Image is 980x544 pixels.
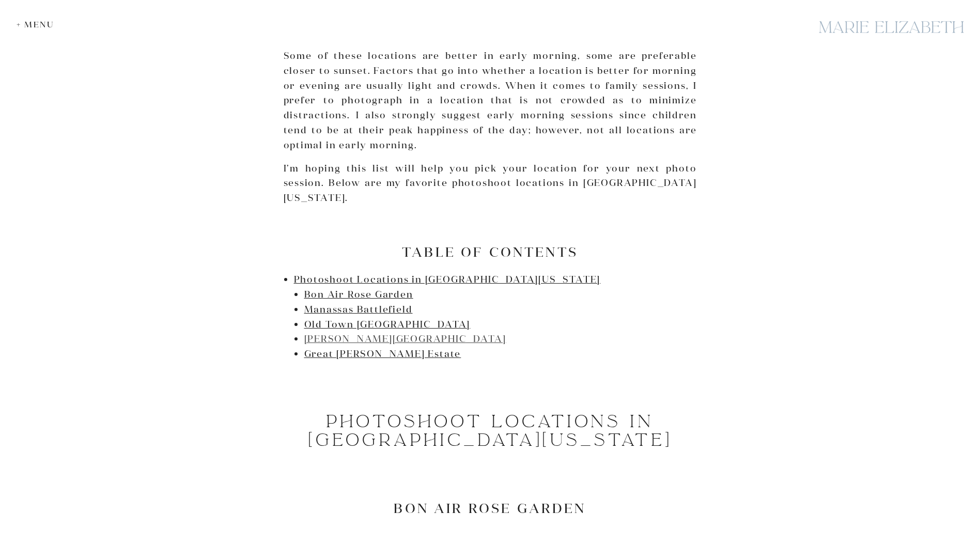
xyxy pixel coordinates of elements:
h2: Bon Air Rose Garden [284,500,697,516]
h1: Photoshoot Locations in [GEOGRAPHIC_DATA][US_STATE] [284,412,697,449]
a: Manassas Battlefield [304,303,413,315]
a: Photoshoot Locations in [GEOGRAPHIC_DATA][US_STATE] [294,273,601,285]
a: [PERSON_NAME][GEOGRAPHIC_DATA] [304,333,506,345]
p: Some of these locations are better in early morning, some are preferable closer to sunset. Factor... [284,49,697,153]
div: + Menu [17,20,59,29]
p: I’m hoping this list will help you pick your location for your next photo session. Below are my f... [284,161,697,206]
a: Great [PERSON_NAME] Estate [304,348,461,360]
h2: Table of Contents [284,244,697,260]
a: Bon Air Rose Garden [304,288,413,300]
a: Old Town [GEOGRAPHIC_DATA] [304,318,471,330]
